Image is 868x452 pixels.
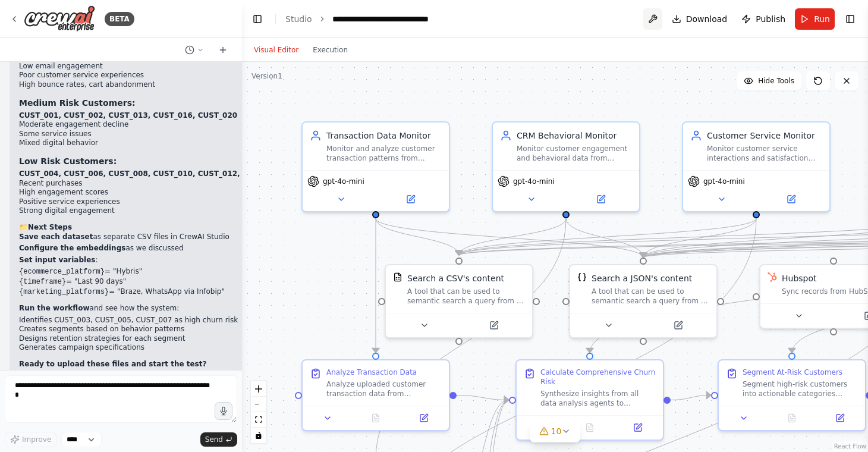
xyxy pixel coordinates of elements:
[707,144,822,163] div: Monitor customer service interactions and satisfaction metrics from {customer_service_platform} t...
[540,389,656,408] div: Synthesize insights from all data analysis agents to calculate comprehensive churn risk scores fo...
[323,177,364,186] span: gpt-4o-mini
[251,428,266,443] button: toggle interactivity
[19,267,558,277] li: = "Hybris"
[306,43,355,57] button: Execution
[19,304,558,313] p: and see how the system:
[637,218,762,258] g: Edge from b752963d-5e44-4d36-8aa6-da3445a32c22 to 02cc6c58-c9df-46aa-9c5c-6b56de807389
[577,272,587,282] img: JSONSearchTool
[19,71,558,80] li: Poor customer service experiences
[19,188,558,197] li: High engagement scores
[215,402,232,420] button: Click to speak your automation idea
[326,130,442,142] div: Transaction Data Monitor
[19,256,558,265] p: :
[19,256,95,264] strong: Set input variables
[592,272,692,284] div: Search a JSON's content
[377,192,444,206] button: Open in side panel
[617,420,658,435] button: Open in side panel
[515,359,664,441] div: Calculate Comprehensive Churn RiskSynthesize insights from all data analysis agents to calculate ...
[707,130,822,142] div: Customer Service Monitor
[105,12,134,26] div: BETA
[671,390,711,406] g: Edge from 24fb6fa2-f5a1-444d-9839-151afe68a525 to fb0b43da-f6a2-4942-9096-87bca531ccec
[285,14,312,24] a: Studio
[19,169,326,178] strong: CUST_004, CUST_006, CUST_008, CUST_010, CUST_012, CUST_014, CUST_018
[19,244,558,253] p: as we discussed
[19,334,558,344] li: Designs retention strategies for each segment
[782,272,817,284] div: Hubspot
[19,325,558,334] li: Creates segments based on behavior patterns
[326,379,442,398] div: Analyze uploaded customer transaction data from {ecommerce_platform} to identify customers showin...
[19,179,558,189] li: Recent purchases
[703,177,745,186] span: gpt-4o-mini
[743,368,842,377] div: Segment At-Risk Customers
[19,120,558,130] li: Moderate engagement decline
[19,233,93,241] strong: Save each dataset
[567,192,634,206] button: Open in side panel
[819,411,860,425] button: Open in side panel
[200,432,237,447] button: Send
[565,420,615,435] button: No output available
[251,381,266,397] button: zoom in
[251,412,266,428] button: fit view
[370,218,465,255] g: Edge from 576f6e47-c3df-4f6b-8210-6035173ce883 to fc00767f-dc48-4931-9723-bb77cb423bef
[644,318,712,332] button: Open in side panel
[19,360,206,368] strong: Ready to upload these files and start the test?
[767,411,817,425] button: No output available
[370,218,382,353] g: Edge from 576f6e47-c3df-4f6b-8210-6035173ce883 to a3e94f9e-a856-4f68-a99c-fe3de9758077
[407,272,504,284] div: Search a CSV's content
[569,264,718,338] div: JSONSearchToolSearch a JSON's contentA tool that can be used to semantic search a query from a JS...
[407,287,525,306] div: A tool that can be used to semantic search a query from a CSV's content.
[551,425,562,437] span: 10
[19,304,90,312] strong: Run the workflow
[19,98,136,108] strong: Medium Risk Customers:
[517,130,632,142] div: CRM Behavioral Monitor
[19,288,109,296] code: {marketing_platforms}
[513,177,555,186] span: gpt-4o-mini
[19,233,558,242] p: as separate CSV files in CrewAI Studio
[682,121,831,212] div: Customer Service MonitorMonitor customer service interactions and satisfaction metrics from {cust...
[834,443,866,450] a: React Flow attribution
[19,287,558,297] li: = "Braze, WhatsApp via Infobip"
[686,13,728,25] span: Download
[19,343,558,353] li: Generates campaign specifications
[251,71,282,81] div: Version 1
[385,264,533,338] div: CSVSearchToolSearch a CSV's contentA tool that can be used to semantic search a query from a CSV'...
[251,397,266,412] button: zoom out
[326,368,417,377] div: Analyze Transaction Data
[743,379,858,398] div: Segment high-risk customers into actionable categories based on their risk profiles, customer val...
[453,218,572,255] g: Edge from 2b94dd0a-b59f-4260-b057-553893afd568 to fc00767f-dc48-4931-9723-bb77cb423bef
[19,111,237,120] strong: CUST_001, CUST_002, CUST_013, CUST_016, CUST_020
[457,390,509,406] g: Edge from a3e94f9e-a856-4f68-a99c-fe3de9758077 to 24fb6fa2-f5a1-444d-9839-151afe68a525
[19,277,558,287] li: = "Last 90 days"
[842,11,858,27] button: Show right sidebar
[667,8,732,30] button: Download
[592,287,709,306] div: A tool that can be used to semantic search a query from a JSON's content.
[403,411,444,425] button: Open in side panel
[205,435,223,444] span: Send
[19,197,558,207] li: Positive service experiences
[19,316,558,325] li: Identifies CUST_003, CUST_005, CUST_007 as high churn risk
[351,411,401,425] button: No output available
[718,359,866,431] div: Segment At-Risk CustomersSegment high-risk customers into actionable categories based on their ri...
[737,8,790,30] button: Publish
[249,11,266,27] button: Hide left sidebar
[301,359,450,431] div: Analyze Transaction DataAnalyze uploaded customer transaction data from {ecommerce_platform} to i...
[757,192,825,206] button: Open in side panel
[19,156,117,166] strong: Low Risk Customers:
[756,13,785,25] span: Publish
[19,268,105,276] code: {ecommerce_platform}
[758,76,794,86] span: Hide Tools
[768,272,777,282] img: HubSpot
[453,218,762,255] g: Edge from b752963d-5e44-4d36-8aa6-da3445a32c22 to fc00767f-dc48-4931-9723-bb77cb423bef
[737,71,801,90] button: Hide Tools
[19,139,558,148] li: Mixed digital behavior
[460,318,527,332] button: Open in side panel
[285,13,459,25] nav: breadcrumb
[530,420,581,442] button: 10
[19,278,66,286] code: {timeframe}
[19,130,558,139] li: Some service issues
[28,223,72,231] strong: Next Steps
[301,121,450,212] div: Transaction Data MonitorMonitor and analyze customer transaction patterns from {ecommerce_platfor...
[213,43,232,57] button: Start a new chat
[814,13,830,25] span: Run
[19,62,558,71] li: Low email engagement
